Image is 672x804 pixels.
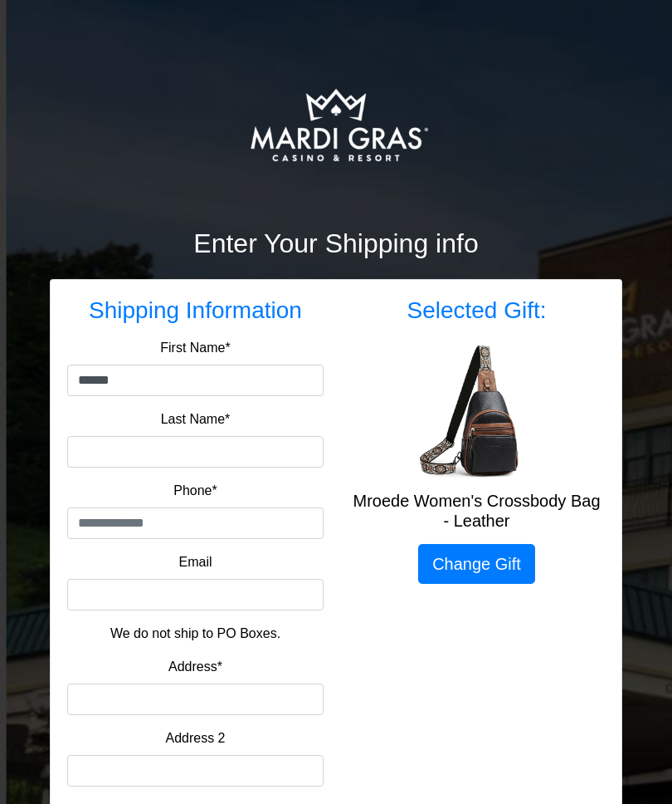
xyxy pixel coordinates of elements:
label: Phone* [173,481,217,501]
img: Mroede Women's Crossbody Bag - Leather [411,345,543,478]
label: First Name* [160,338,230,358]
a: Change Gift [418,544,535,584]
label: Last Name* [161,409,231,429]
label: Address* [168,657,222,677]
h3: Selected Gift: [348,297,605,325]
h2: Enter Your Shipping info [50,228,622,259]
h3: Shipping Information [67,297,324,325]
label: Address 2 [165,728,225,748]
p: We do not ship to PO Boxes. [80,624,311,644]
img: Logo [188,42,484,208]
h5: Mroede Women's Crossbody Bag - Leather [348,491,605,531]
label: Email [178,552,212,572]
